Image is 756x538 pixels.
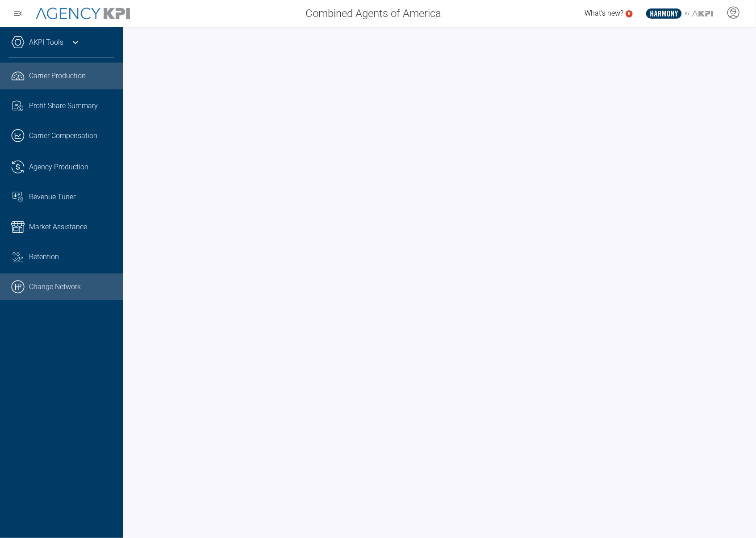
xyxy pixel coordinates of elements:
[585,9,623,17] span: What's new?
[29,222,87,232] span: Market Assistance
[29,130,97,141] span: Carrier Compensation
[305,5,441,21] span: Combined Agents of America
[29,37,63,48] a: AKPI Tools
[29,71,86,81] span: Carrier Production
[29,101,98,111] span: Profit Share Summary
[29,192,75,202] span: Revenue Tuner
[628,11,631,16] text: 5
[36,8,130,19] img: AgencyKPI
[29,162,88,172] span: Agency Production
[626,10,633,17] a: 5
[29,252,114,262] div: Retention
